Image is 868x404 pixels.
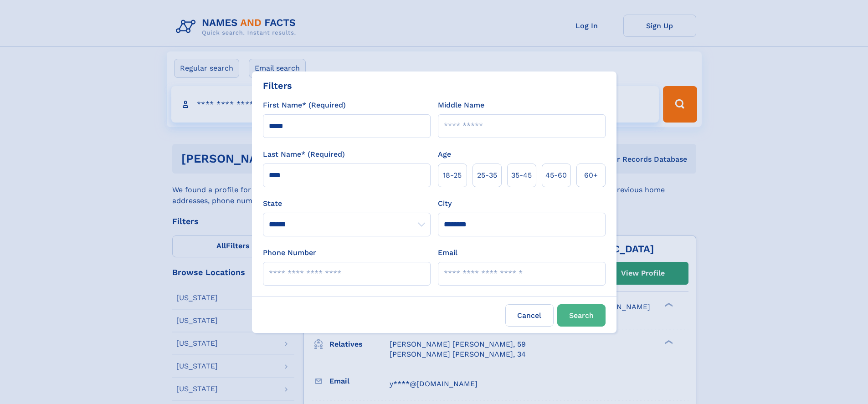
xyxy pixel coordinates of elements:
[545,170,567,181] span: 45‑60
[438,100,484,111] label: Middle Name
[584,170,598,181] span: 60+
[263,79,292,92] div: Filters
[438,198,452,209] label: City
[263,198,431,209] label: State
[511,170,532,181] span: 35‑45
[438,149,451,160] label: Age
[505,304,554,327] label: Cancel
[438,247,457,258] label: Email
[263,100,346,111] label: First Name* (Required)
[443,170,462,181] span: 18‑25
[557,304,606,327] button: Search
[263,247,316,258] label: Phone Number
[477,170,497,181] span: 25‑35
[263,149,345,160] label: Last Name* (Required)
